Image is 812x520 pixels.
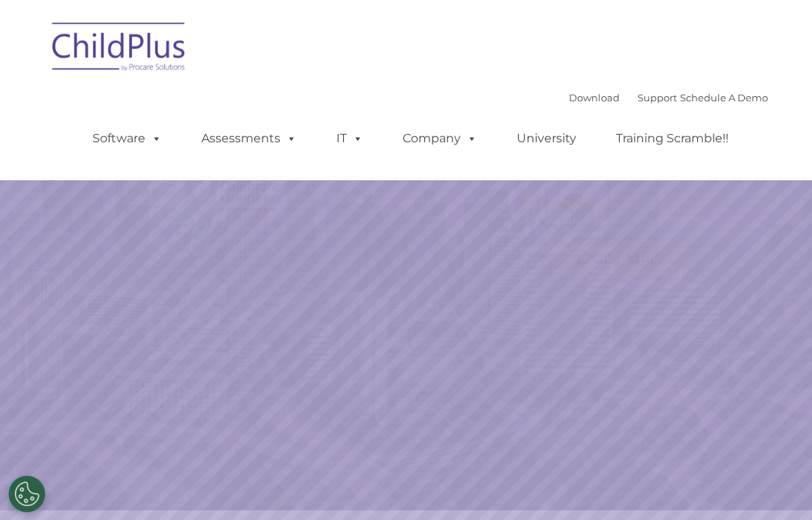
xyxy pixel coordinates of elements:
[601,124,743,153] a: Training Scramble!!
[45,12,194,86] img: ChildPlus by Procare Solutions
[552,241,688,277] a: Learn More
[186,124,312,153] a: Assessments
[8,475,45,513] button: Cookies Settings
[388,124,492,153] a: Company
[502,124,591,153] a: University
[680,92,768,104] a: Schedule A Demo
[78,124,177,153] a: Software
[638,92,677,104] a: Support
[569,92,620,104] a: Download
[569,92,768,104] font: |
[321,124,378,153] a: IT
